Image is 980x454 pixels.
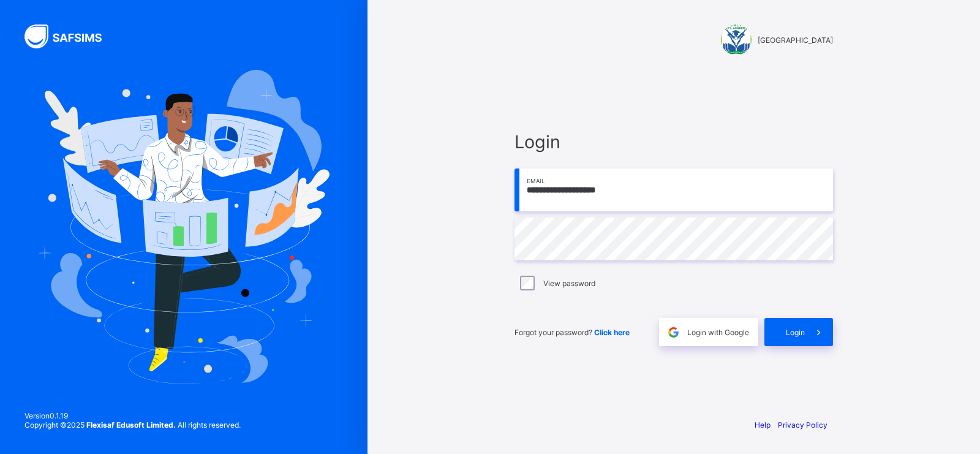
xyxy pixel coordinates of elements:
span: [GEOGRAPHIC_DATA] [758,36,833,45]
span: Login with Google [687,328,749,337]
label: View password [543,279,595,288]
img: SAFSIMS Logo [24,25,116,48]
a: Click here [594,328,630,337]
img: google.396cfc9801f0270233282035f929180a.svg [666,325,680,339]
span: Copyright © 2025 All rights reserved. [24,420,241,429]
a: Help [755,420,771,429]
span: Login [786,328,805,337]
span: Login [514,131,833,153]
strong: Flexisaf Edusoft Limited. [86,420,176,429]
img: Hero Image [38,70,330,384]
a: Privacy Policy [778,420,827,429]
span: Forgot your password? [514,328,630,337]
span: Version 0.1.19 [24,411,241,420]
